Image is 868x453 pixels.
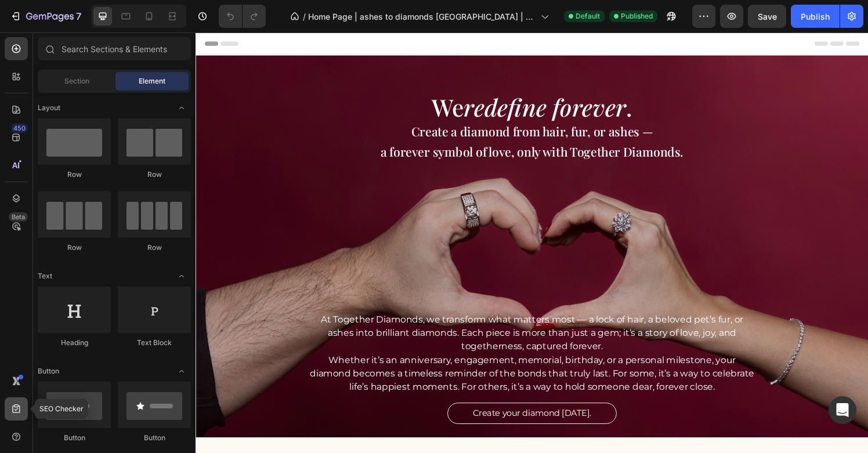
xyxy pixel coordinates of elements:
[38,271,52,281] span: Text
[172,99,191,117] span: Toggle open
[791,5,840,28] button: Publish
[116,332,580,374] p: Whether it’s an anniversary, engagement, memorial, birthday, or a personal milestone, your diamon...
[261,383,436,406] a: Create your diamond [DATE].
[116,291,580,332] p: At Together Diamonds, we transform what matters most — a lock of hair, a beloved pet’s fur, or as...
[621,11,653,21] span: Published
[219,5,266,28] div: Undo/Redo
[576,11,600,21] span: Default
[369,61,446,93] i: forever
[46,114,650,134] p: a forever symbol of love, only with Together Diamonds.
[64,76,89,86] span: Section
[9,212,28,222] div: Beta
[38,433,111,443] div: Button
[758,12,777,21] span: Save
[196,32,868,453] iframe: Design area
[308,10,536,23] span: Home Page | ashes to diamonds [GEOGRAPHIC_DATA] | hair to diamonds | cremation diamonds| memorial...
[38,103,60,113] span: Layout
[11,124,28,133] div: 450
[38,242,111,253] div: Row
[38,338,111,348] div: Heading
[139,76,165,86] span: Element
[172,267,191,285] span: Toggle open
[76,9,81,23] p: 7
[277,61,363,93] i: redefine
[118,338,191,348] div: Text Block
[118,242,191,253] div: Row
[38,37,191,60] input: Search Sections & Elements
[46,93,650,113] p: Create a diamond from hair, fur, or ashes —
[118,169,191,180] div: Row
[5,5,86,28] button: 7
[829,396,856,424] div: Open Intercom Messenger
[38,366,59,376] span: Button
[172,362,191,380] span: Toggle open
[748,5,786,28] button: Save
[801,10,830,23] div: Publish
[287,388,410,401] p: Create your diamond [DATE].
[38,169,111,180] div: Row
[303,10,306,23] span: /
[118,433,191,443] div: Button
